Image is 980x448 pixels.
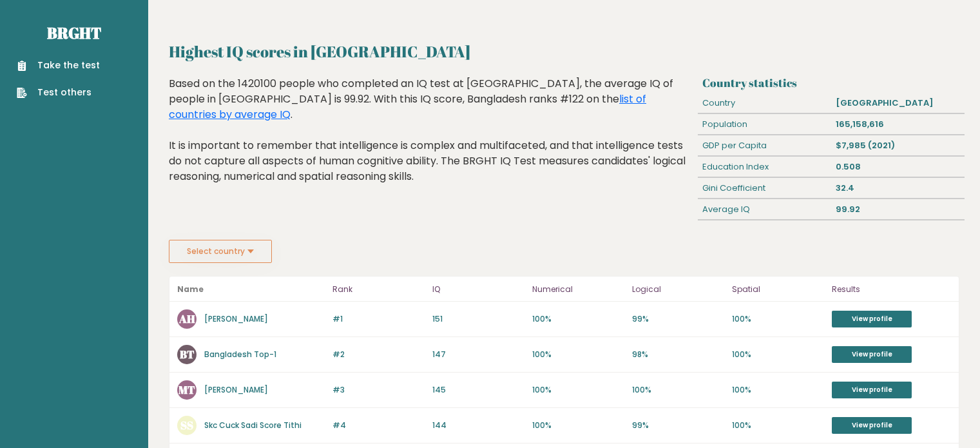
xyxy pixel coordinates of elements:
div: 32.4 [831,178,965,199]
p: IQ [432,282,524,297]
div: Country [698,93,831,113]
a: View profile [832,382,912,398]
div: 99.92 [831,199,965,220]
a: Skc Cuck Sadi Score Tithi [204,420,302,431]
b: Name [177,284,204,295]
p: #2 [332,349,425,360]
p: Spatial [732,282,824,297]
h2: Highest IQ scores in [GEOGRAPHIC_DATA] [169,40,959,63]
div: Gini Coefficient [698,178,831,199]
a: Test others [17,86,100,99]
div: Average IQ [698,199,831,220]
div: Based on the 1420100 people who completed an IQ test at [GEOGRAPHIC_DATA], the average IQ of peop... [169,76,693,204]
p: Numerical [532,282,624,297]
a: View profile [832,346,912,363]
p: #4 [332,420,425,431]
div: 0.508 [831,157,965,177]
a: list of countries by average IQ [169,92,646,122]
a: Bangladesh Top-1 [204,349,276,360]
p: Results [832,282,951,297]
p: Logical [632,282,724,297]
a: Take the test [17,59,100,72]
p: 100% [732,420,824,431]
p: 100% [532,313,624,325]
p: 144 [432,420,524,431]
p: 145 [432,384,524,396]
div: GDP per Capita [698,135,831,156]
text: SS [180,418,193,433]
h3: Country statistics [702,76,959,90]
text: MT [178,382,195,397]
p: 100% [732,384,824,396]
p: Rank [332,282,425,297]
a: View profile [832,311,912,327]
p: 100% [532,420,624,431]
a: [PERSON_NAME] [204,384,268,395]
div: 165,158,616 [831,114,965,135]
p: 100% [632,384,724,396]
p: #3 [332,384,425,396]
p: 100% [732,313,824,325]
text: BT [180,347,195,362]
p: 100% [532,349,624,360]
a: Brght [47,23,101,43]
p: 147 [432,349,524,360]
p: 100% [732,349,824,360]
a: [PERSON_NAME] [204,313,268,324]
text: AH [178,311,195,326]
p: 151 [432,313,524,325]
div: Population [698,114,831,135]
p: 98% [632,349,724,360]
p: 99% [632,313,724,325]
p: 100% [532,384,624,396]
a: View profile [832,417,912,434]
div: Education Index [698,157,831,177]
button: Select country [169,240,272,263]
p: 99% [632,420,724,431]
div: [GEOGRAPHIC_DATA] [831,93,965,113]
div: $7,985 (2021) [831,135,965,156]
p: #1 [332,313,425,325]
